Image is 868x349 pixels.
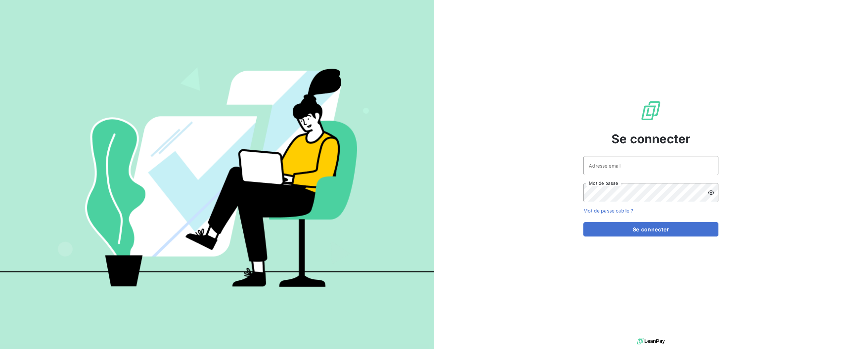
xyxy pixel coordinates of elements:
[583,208,633,214] a: Mot de passe oublié ?
[640,100,662,122] img: Logo LeanPay
[583,222,718,236] button: Se connecter
[611,130,690,148] span: Se connecter
[583,156,718,175] input: placeholder
[637,336,665,346] img: logo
